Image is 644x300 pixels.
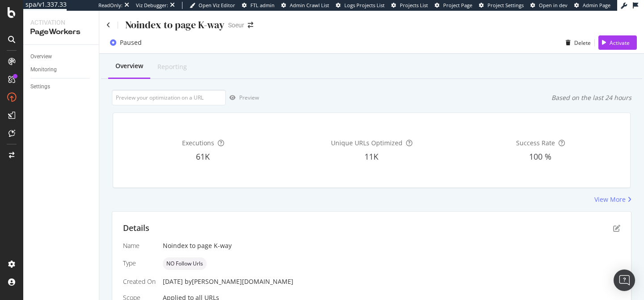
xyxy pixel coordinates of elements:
[248,22,253,28] div: arrow-right-arrow-left
[30,65,57,74] div: Monitoring
[30,65,93,74] a: Monitoring
[331,139,402,147] span: Unique URLs Optimized
[290,2,329,9] span: Admin Crawl List
[529,151,551,162] span: 100 %
[336,2,385,9] a: Logs Projects List
[112,90,226,105] input: Preview your optimization on a URL
[123,222,149,234] div: Details
[123,241,156,250] div: Name
[594,195,626,204] div: View More
[190,2,235,9] a: Open Viz Editor
[106,22,110,28] a: Click to go back
[120,38,142,47] div: Paused
[594,195,631,204] a: View More
[136,2,168,9] div: Viz Debugger:
[98,2,123,9] div: ReadOnly:
[391,2,428,9] a: Projects List
[435,2,472,9] a: Project Page
[226,91,259,105] button: Preview
[163,257,207,270] div: neutral label
[30,52,93,61] a: Overview
[574,39,591,47] div: Delete
[30,82,50,91] div: Settings
[185,277,293,286] div: by [PERSON_NAME][DOMAIN_NAME]
[163,241,620,250] div: Noindex to page K-way
[400,2,428,9] span: Projects List
[166,261,203,266] span: NO Follow Urls
[30,27,92,37] div: PageWorkers
[614,270,635,291] div: Open Intercom Messenger
[487,2,524,9] span: Project Settings
[583,2,610,9] span: Admin Page
[539,2,568,9] span: Open in dev
[516,139,555,147] span: Success Rate
[281,2,329,9] a: Admin Crawl List
[125,18,225,32] div: Noindex to page K-way
[228,21,244,30] div: Soeur
[199,2,235,9] span: Open Viz Editor
[443,2,472,9] span: Project Page
[551,93,631,102] div: Based on the last 24 hours
[610,39,630,47] div: Activate
[479,2,524,9] a: Project Settings
[562,35,591,50] button: Delete
[123,259,156,268] div: Type
[364,151,378,162] span: 11K
[30,18,92,27] div: Activation
[530,2,568,9] a: Open in dev
[242,2,275,9] a: FTL admin
[239,94,259,101] div: Preview
[123,277,156,286] div: Created On
[30,82,93,91] a: Settings
[30,52,52,61] div: Overview
[344,2,385,9] span: Logs Projects List
[157,62,187,71] div: Reporting
[613,225,620,232] div: pen-to-square
[250,2,275,9] span: FTL admin
[598,35,637,50] button: Activate
[574,2,610,9] a: Admin Page
[196,151,210,162] span: 61K
[163,277,620,286] div: [DATE]
[182,139,214,147] span: Executions
[115,61,143,70] div: Overview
